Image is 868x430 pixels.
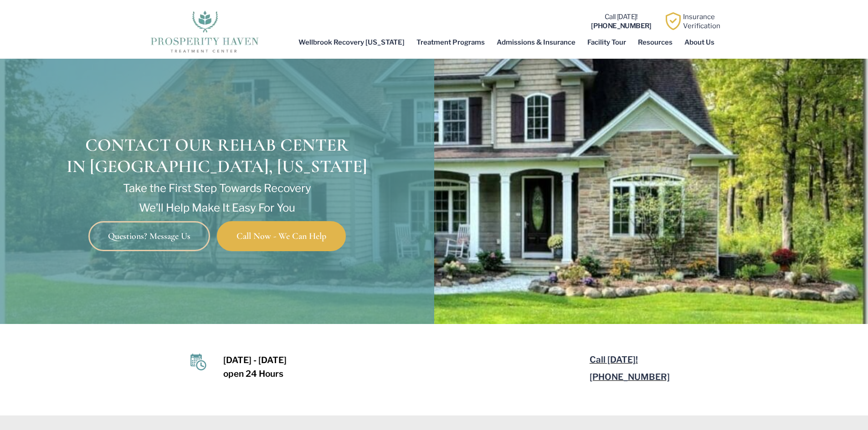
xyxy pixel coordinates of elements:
h1: Contact Our Rehab Center in [GEOGRAPHIC_DATA], [US_STATE] [5,135,430,177]
a: InsuranceVerification [683,13,720,30]
img: The logo for Prosperity Haven Addiction Recovery Center. [148,8,261,54]
a: About Us [678,32,720,53]
span: Call Now - We Can Help [236,232,326,241]
img: Learn how Prosperity Haven, a verified substance abuse center can help you overcome your addiction [664,12,682,30]
img: Calendar icon [190,354,206,370]
a: Call Now - We Can Help [217,221,346,251]
a: Call [DATE]![PHONE_NUMBER] [591,13,652,30]
a: Questions? Message Us [88,221,210,251]
a: Facility Tour [581,32,632,53]
a: Wellbrook Recovery [US_STATE] [293,32,411,53]
span: Questions? Message Us [108,232,190,241]
a: Resources [632,32,678,53]
a: Treatment Programs [411,32,491,53]
p: We’ll Help Make It Easy For You [5,202,430,214]
b: [PHONE_NUMBER] [591,22,652,30]
a: Admissions & Insurance [491,32,581,53]
p: [DATE] - [DATE] open 24 Hours [223,354,423,381]
a: Call [DATE]![PHONE_NUMBER] [590,354,670,382]
p: Take the First Step Towards Recovery [5,182,430,194]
